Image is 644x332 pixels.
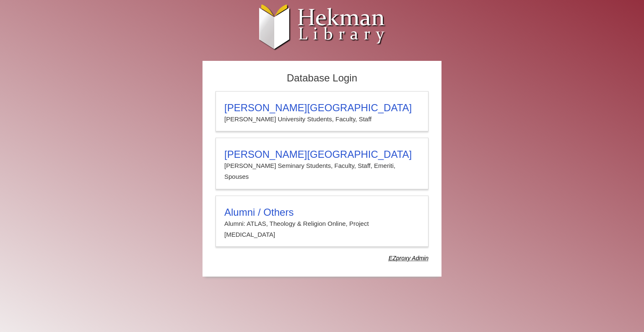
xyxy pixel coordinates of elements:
[224,207,420,218] h3: Alumni / Others
[216,91,428,131] a: [PERSON_NAME][GEOGRAPHIC_DATA][PERSON_NAME] University Students, Faculty, Staff
[224,102,420,114] h3: [PERSON_NAME][GEOGRAPHIC_DATA]
[224,218,420,241] p: Alumni: ATLAS, Theology & Religion Online, Project [MEDICAL_DATA]
[211,70,433,87] h2: Database Login
[389,255,428,261] dfn: Use Alumni login
[224,160,420,183] p: [PERSON_NAME] Seminary Students, Faculty, Staff, Emeriti, Spouses
[216,138,428,189] a: [PERSON_NAME][GEOGRAPHIC_DATA][PERSON_NAME] Seminary Students, Faculty, Staff, Emeriti, Spouses
[224,114,420,125] p: [PERSON_NAME] University Students, Faculty, Staff
[224,207,420,241] summary: Alumni / OthersAlumni: ATLAS, Theology & Religion Online, Project [MEDICAL_DATA]
[224,149,420,160] h3: [PERSON_NAME][GEOGRAPHIC_DATA]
